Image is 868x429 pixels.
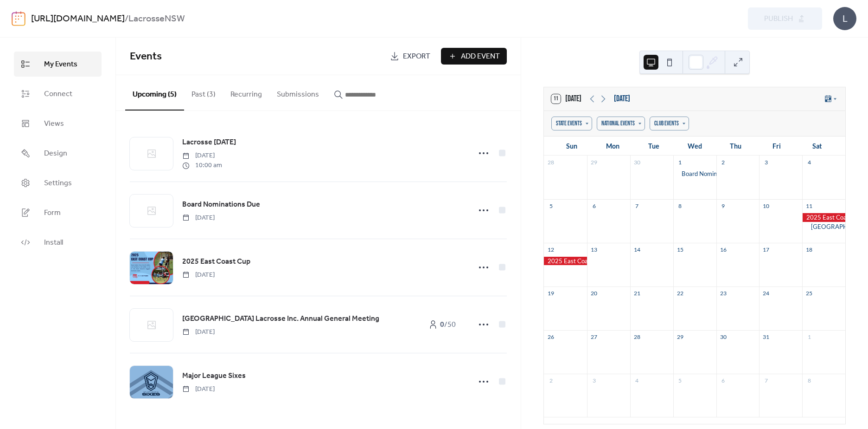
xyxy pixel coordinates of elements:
span: [DATE] [182,213,215,223]
span: Design [44,148,67,159]
div: 29 [676,333,684,341]
button: Submissions [269,75,326,110]
div: L [833,7,856,30]
a: Lacrosse [DATE] [182,136,236,149]
div: 31 [762,333,770,341]
div: Mon [592,136,633,156]
span: [DATE] [182,327,215,337]
div: 28 [633,333,641,341]
div: 2 [719,159,727,167]
button: Past (3) [184,75,223,110]
div: 7 [633,202,641,210]
b: / [125,10,128,28]
div: 27 [590,333,598,341]
a: Settings [14,170,102,195]
span: Install [44,237,63,248]
button: Recurring [223,75,269,110]
div: 5 [547,202,555,210]
span: Major League Sixes [182,370,246,382]
div: 2025 East Coast Cup [544,257,587,265]
div: 23 [719,289,727,297]
a: Board Nominations Due [182,199,260,211]
div: 24 [762,289,770,297]
div: 5 [676,377,684,384]
span: Board Nominations Due [182,199,260,210]
div: Board Nominations Due [682,169,746,178]
div: 18 [805,246,813,253]
div: Sun [551,136,592,156]
div: 1 [676,159,684,167]
div: 1 [805,333,813,341]
span: Export [403,51,430,62]
a: Form [14,200,102,225]
a: My Events [14,52,102,77]
span: / 50 [440,319,456,331]
div: 12 [547,246,555,253]
div: 3 [590,377,598,384]
span: [GEOGRAPHIC_DATA] Lacrosse Inc. Annual General Meeting [182,313,379,325]
span: [DATE] [182,384,215,394]
div: Sat [797,136,838,156]
a: [GEOGRAPHIC_DATA] Lacrosse Inc. Annual General Meeting [182,313,379,325]
span: 10:00 am [182,161,222,170]
div: 14 [633,246,641,253]
div: 21 [633,289,641,297]
div: 8 [676,202,684,210]
span: My Events [44,59,77,70]
span: [DATE] [182,151,222,161]
div: 2025 East Coast Cup [802,213,845,221]
span: Events [130,46,162,67]
button: 11[DATE] [548,92,585,106]
div: [DATE] [614,93,630,105]
span: Connect [44,89,72,100]
div: 25 [805,289,813,297]
div: 8 [805,377,813,384]
div: 6 [719,377,727,384]
div: 3 [762,159,770,167]
div: 6 [590,202,598,210]
span: 2025 East Coast Cup [182,256,250,267]
span: Views [44,118,64,130]
div: Tue [633,136,674,156]
div: 15 [676,246,684,253]
img: logo [12,11,26,26]
div: 30 [719,333,727,341]
div: 9 [719,202,727,210]
div: Fri [756,136,797,156]
div: New South Wales Lacrosse Inc. Annual General Meeting [802,222,845,231]
b: LacrosseNSW [128,10,185,28]
span: Add Event [461,51,500,62]
b: 0 [440,318,444,332]
div: 2 [547,377,555,384]
div: 19 [547,289,555,297]
a: Major League Sixes [182,370,246,382]
div: Thu [715,136,756,156]
div: Board Nominations Due [673,169,716,178]
a: Install [14,230,102,255]
div: 11 [805,202,813,210]
span: Form [44,208,61,219]
span: [DATE] [182,270,215,280]
a: Design [14,141,102,166]
a: Export [383,48,437,65]
div: 26 [547,333,555,341]
div: 13 [590,246,598,253]
div: 22 [676,289,684,297]
span: Lacrosse [DATE] [182,137,236,148]
div: 10 [762,202,770,210]
div: 4 [633,377,641,384]
a: [URL][DOMAIN_NAME] [31,10,125,28]
div: 28 [547,159,555,167]
div: 16 [719,246,727,253]
div: 7 [762,377,770,384]
button: Add Event [441,48,507,65]
div: 20 [590,289,598,297]
button: Upcoming (5) [125,75,184,110]
a: 2025 East Coast Cup [182,256,250,268]
a: 0/50 [419,316,465,333]
a: Connect [14,81,102,106]
span: Settings [44,178,72,189]
div: Wed [674,136,715,156]
div: 30 [633,159,641,167]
